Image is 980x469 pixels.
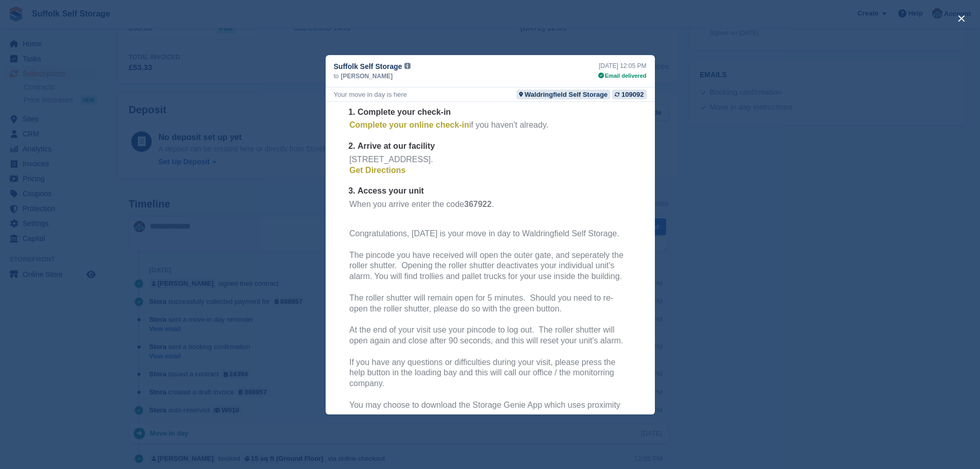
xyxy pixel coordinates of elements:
[334,61,402,72] span: Suffolk Self Storage
[32,39,306,50] p: Arrive at our facility
[598,61,647,71] div: [DATE] 12:05 PM
[24,18,306,39] p: if you haven't already.
[334,90,407,99] div: Your move in day is here
[953,10,970,27] button: close
[341,72,393,81] span: [PERSON_NAME]
[516,90,610,99] a: Waldringfield Self Storage
[24,97,306,118] p: When you arrive enter the code .
[525,90,608,99] div: Waldringfield Self Storage
[598,72,647,80] div: Email delivered
[24,64,80,73] a: Get Directions
[24,127,306,373] div: Congratulations, [DATE] is your move in day to Waldringfield Self Storage. The pincode you have r...
[138,98,166,107] b: 367922
[404,63,411,69] img: icon-info-grey-7440780725fd019a000dd9b08b2336e03edf1995a4989e88bcd33f0948082b44.svg
[621,90,644,99] div: 109092
[32,5,306,16] p: Complete your check-in
[334,72,339,81] span: to
[612,90,646,99] a: 109092
[32,84,306,95] p: Access your unit
[24,53,306,63] div: [STREET_ADDRESS].
[24,19,144,27] a: Complete your online check-in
